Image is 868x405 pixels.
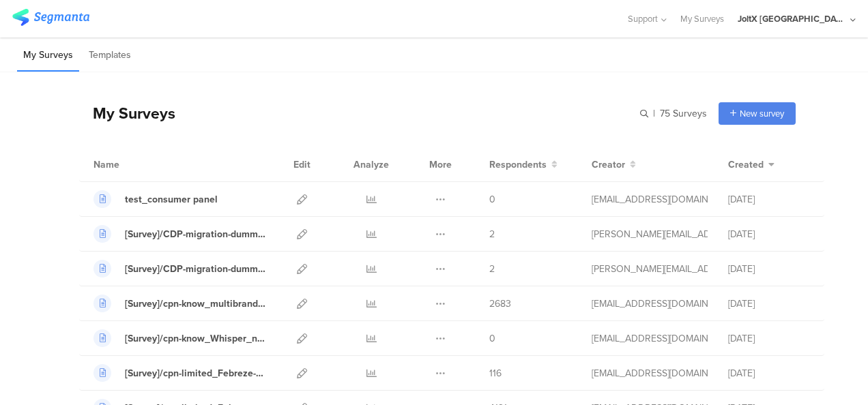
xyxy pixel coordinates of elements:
[592,366,708,380] div: kumai.ik@pg.com
[489,262,495,276] span: 2
[426,147,455,181] div: More
[12,9,89,26] img: segmanta logo
[125,297,267,311] div: [Survey]/cpn-know_multibrand_PG-10000yen-2510/
[728,262,810,276] div: [DATE]
[287,147,317,181] div: Edit
[592,262,708,276] div: praharaj.sp.1@pg.com
[489,366,502,380] span: 116
[592,331,708,346] div: kumai.ik@pg.com
[651,106,657,121] span: |
[738,12,847,25] div: JoltX [GEOGRAPHIC_DATA]
[489,227,495,241] span: 2
[17,40,79,72] li: My Surveys
[125,192,218,207] div: test_consumer panel
[592,157,636,172] button: Creator
[728,157,764,172] span: Created
[93,190,218,208] a: test_consumer panel
[740,107,784,120] span: New survey
[489,157,547,172] span: Respondents
[592,297,708,311] div: kumai.ik@pg.com
[351,147,392,181] div: Analyze
[83,40,137,72] li: Templates
[125,366,267,380] div: [Survey]/cpn-limited_Febreze-questionnaire_2509/
[728,192,810,207] div: [DATE]
[93,295,267,312] a: [Survey]/cpn-know_multibrand_PG-10000yen-2510/
[93,225,267,243] a: [Survey]/CDP-migration-dummy-survey-2
[728,297,810,311] div: [DATE]
[728,366,810,380] div: [DATE]
[728,227,810,241] div: [DATE]
[125,227,267,241] div: [Survey]/CDP-migration-dummy-survey-2
[660,106,707,121] span: 75 Surveys
[489,297,511,311] span: 2683
[489,157,558,172] button: Respondents
[93,364,267,382] a: [Survey]/cpn-limited_Febreze-questionnaire_2509/
[93,260,267,277] a: [Survey]/CDP-migration-dummy-survey
[592,227,708,241] div: praharaj.sp.1@pg.com
[628,12,658,25] span: Support
[728,331,810,346] div: [DATE]
[93,329,267,347] a: [Survey]/cpn-know_Whisper_new-product-2511/
[93,157,175,172] div: Name
[489,331,495,346] span: 0
[125,331,267,346] div: [Survey]/cpn-know_Whisper_new-product-2511/
[728,157,775,172] button: Created
[489,192,495,207] span: 0
[79,102,175,125] div: My Surveys
[592,192,708,207] div: kumai.ik@pg.com
[125,262,267,276] div: [Survey]/CDP-migration-dummy-survey
[592,157,625,172] span: Creator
